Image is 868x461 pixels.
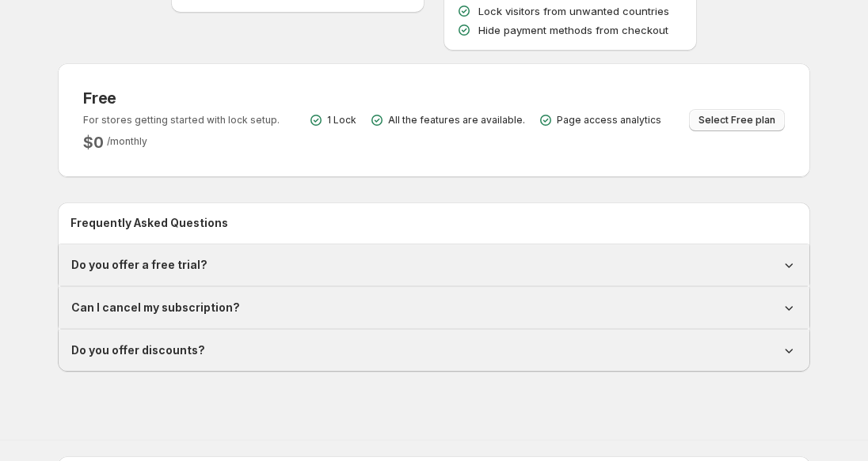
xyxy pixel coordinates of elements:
h1: Can I cancel my subscription? [71,300,240,316]
p: Page access analytics [557,114,661,127]
p: For stores getting started with lock setup. [83,114,280,127]
p: 1 Lock [327,114,356,127]
button: Select Free plan [689,109,785,131]
p: Hide payment methods from checkout [478,22,668,38]
span: Select Free plan [699,114,775,127]
h3: Free [83,89,280,108]
h1: Do you offer discounts? [71,342,205,358]
h1: Do you offer a free trial? [71,257,207,273]
h2: $ 0 [83,133,104,152]
h2: Frequently Asked Questions [70,215,798,231]
span: / monthly [107,135,147,147]
p: Lock visitors from unwanted countries [478,3,669,19]
p: All the features are available. [388,114,525,127]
